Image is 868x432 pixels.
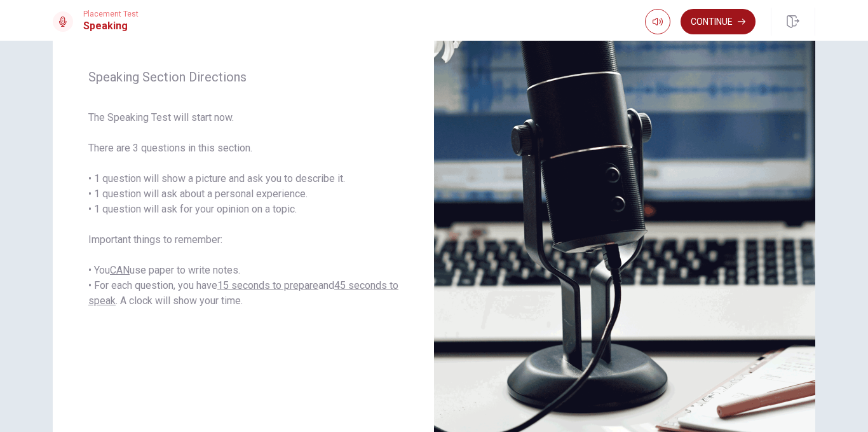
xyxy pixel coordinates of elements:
button: Continue [681,9,756,34]
span: Speaking Section Directions [88,69,398,85]
span: The Speaking Test will start now. There are 3 questions in this section. • 1 question will show a... [88,110,398,309]
h1: Speaking [83,18,139,34]
u: 15 seconds to prepare [217,279,318,291]
span: Placement Test [83,10,139,18]
u: CAN [110,264,130,276]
